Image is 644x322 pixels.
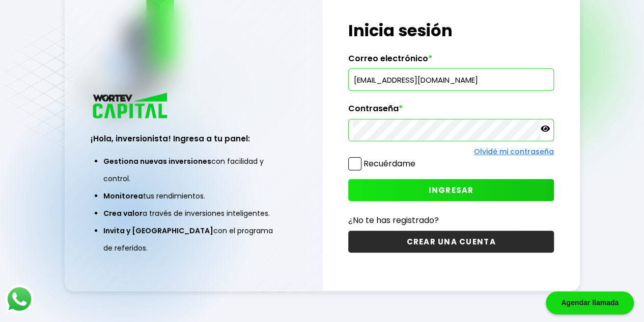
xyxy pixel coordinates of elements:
[103,191,143,201] span: Monitorea
[429,185,474,195] span: INGRESAR
[91,91,171,121] img: logo_wortev_capital
[546,291,634,314] div: Agendar llamada
[348,18,554,43] h1: Inicia sesión
[103,226,213,236] span: Invita y [GEOGRAPHIC_DATA]
[103,156,211,166] span: Gestiona nuevas inversiones
[353,69,549,90] input: hola@wortev.capital
[474,146,554,157] a: Olvidé mi contraseña
[348,104,554,119] label: Contraseña
[103,208,143,218] span: Crea valor
[103,205,284,222] li: a través de inversiones inteligentes.
[103,222,284,257] li: con el programa de referidos.
[103,153,284,187] li: con facilidad y control.
[348,231,554,253] button: CREAR UNA CUENTA
[5,285,34,313] img: logos_whatsapp-icon.242b2217.svg
[348,54,554,69] label: Correo electrónico
[348,214,554,253] a: ¿No te has registrado?CREAR UNA CUENTA
[348,214,554,227] p: ¿No te has registrado?
[103,187,284,205] li: tus rendimientos.
[91,133,296,144] h3: ¡Hola, inversionista! Ingresa a tu panel:
[363,158,415,169] label: Recuérdame
[348,179,554,201] button: INGRESAR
